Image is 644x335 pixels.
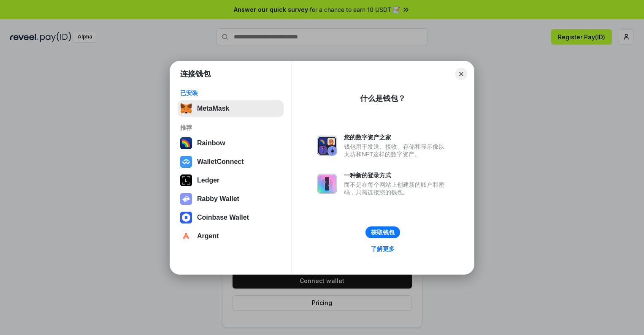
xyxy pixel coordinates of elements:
button: Coinbase Wallet [178,209,284,226]
img: svg+xml,%3Csvg%20fill%3D%22none%22%20height%3D%2233%22%20viewBox%3D%220%200%2035%2033%22%20width%... [180,103,192,114]
img: svg+xml,%3Csvg%20width%3D%22120%22%20height%3D%22120%22%20viewBox%3D%220%200%20120%20120%22%20fil... [180,137,192,149]
button: Ledger [178,172,284,189]
div: 钱包用于发送、接收、存储和显示像以太坊和NFT这样的数字资产。 [344,143,449,158]
div: Rainbow [197,139,225,147]
div: 一种新的登录方式 [344,172,449,179]
img: svg+xml,%3Csvg%20xmlns%3D%22http%3A%2F%2Fwww.w3.org%2F2000%2Fsvg%22%20width%3D%2228%22%20height%3... [180,174,192,186]
button: WalletConnect [178,153,284,170]
img: svg+xml,%3Csvg%20xmlns%3D%22http%3A%2F%2Fwww.w3.org%2F2000%2Fsvg%22%20fill%3D%22none%22%20viewBox... [180,193,192,205]
div: Argent [197,232,219,240]
div: 获取钱包 [371,229,395,236]
div: 而不是在每个网站上创建新的账户和密码，只需连接您的钱包。 [344,181,449,196]
div: 了解更多 [371,245,395,253]
img: svg+xml,%3Csvg%20width%3D%2228%22%20height%3D%2228%22%20viewBox%3D%220%200%2028%2028%22%20fill%3D... [180,230,192,242]
img: svg+xml,%3Csvg%20xmlns%3D%22http%3A%2F%2Fwww.w3.org%2F2000%2Fsvg%22%20fill%3D%22none%22%20viewBox... [317,136,337,156]
img: svg+xml,%3Csvg%20width%3D%2228%22%20height%3D%2228%22%20viewBox%3D%220%200%2028%2028%22%20fill%3D... [180,156,192,168]
button: 获取钱包 [365,226,400,238]
button: Argent [178,228,284,245]
div: 您的数字资产之家 [344,133,449,141]
div: 推荐 [180,124,281,131]
div: Ledger [197,177,219,184]
img: svg+xml,%3Csvg%20width%3D%2228%22%20height%3D%2228%22%20viewBox%3D%220%200%2028%2028%22%20fill%3D... [180,212,192,223]
a: 了解更多 [366,243,400,254]
img: svg+xml,%3Csvg%20xmlns%3D%22http%3A%2F%2Fwww.w3.org%2F2000%2Fsvg%22%20fill%3D%22none%22%20viewBox... [317,174,337,194]
button: MetaMask [178,100,284,117]
div: MetaMask [197,105,229,112]
div: WalletConnect [197,158,244,166]
button: Rabby Wallet [178,191,284,207]
div: Coinbase Wallet [197,214,249,221]
div: Rabby Wallet [197,195,239,203]
h1: 连接钱包 [180,69,211,79]
div: 什么是钱包？ [360,93,406,103]
button: Close [455,68,467,80]
div: 已安装 [180,89,281,97]
button: Rainbow [178,135,284,152]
